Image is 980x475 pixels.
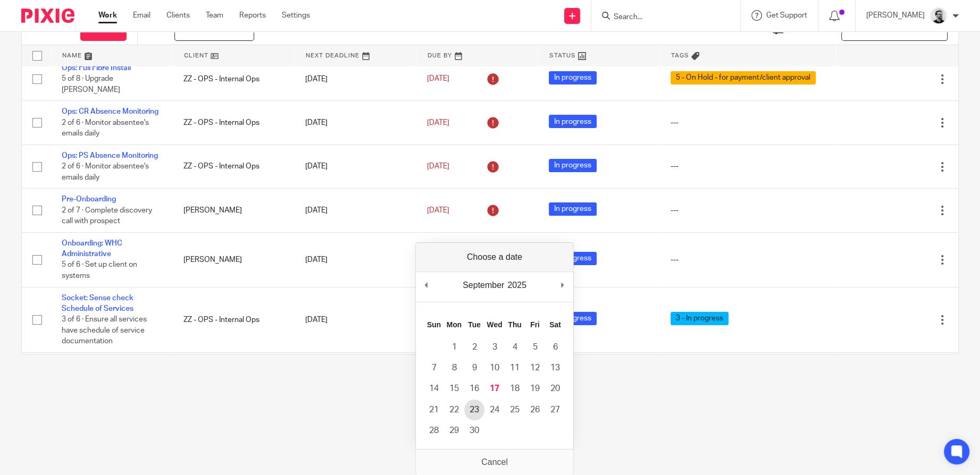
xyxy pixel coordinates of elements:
button: 3 [484,337,505,358]
button: 23 [464,400,484,420]
a: Work [98,10,117,21]
a: Settings [282,10,310,21]
span: Get Support [766,12,807,19]
button: 22 [444,400,464,420]
button: 10 [484,358,505,378]
td: ZZ - OPS - Internal Ops [173,287,295,352]
span: 2 of 7 · Complete discovery call with prospect [62,207,152,225]
div: --- [671,205,826,216]
button: 27 [545,400,565,420]
a: Socket: Sense check Schedule of Services [62,294,133,312]
span: (20) [55,24,70,33]
button: 1 [444,337,464,358]
button: 20 [545,378,565,399]
a: Email [133,10,150,21]
td: [DATE] [295,189,416,232]
button: 26 [525,400,545,420]
button: 24 [484,400,505,420]
button: 17 [484,378,505,399]
button: 15 [444,378,464,399]
span: [DATE] [427,75,449,83]
a: Ops: CR Absence Monitoring [62,108,158,115]
a: Ops: Full Fibre Install [62,64,131,72]
span: [DATE] [427,119,449,126]
div: September [461,277,506,293]
button: 18 [505,378,525,399]
button: 11 [505,358,525,378]
a: Pre-Onboarding [62,196,116,203]
div: --- [671,161,826,172]
abbr: Friday [530,320,540,329]
a: Reports [239,10,266,21]
button: 19 [525,378,545,399]
button: 8 [444,358,464,378]
span: In progress [549,159,597,172]
a: Team [206,10,223,21]
span: [DATE] [427,163,449,170]
button: 16 [464,378,484,399]
div: 2025 [506,277,528,293]
td: [DATE] [295,352,416,396]
button: 9 [464,358,484,378]
button: 13 [545,358,565,378]
td: [DATE] [295,145,416,188]
td: [PERSON_NAME] [173,232,295,287]
td: ZZ - OPS - Internal Ops [173,145,295,188]
span: In progress [549,202,597,216]
td: ZZ - OPS - Internal Ops [173,57,295,100]
td: [DATE] [295,232,416,287]
input: Search [613,13,708,22]
span: All [183,26,191,33]
button: 5 [525,337,545,358]
a: Ops: PS Absence Monitoring [62,152,158,159]
button: 21 [424,400,444,420]
span: Tags [671,53,689,58]
button: 29 [444,420,464,441]
img: Pixie [21,9,74,23]
td: [PERSON_NAME] [173,189,295,232]
td: [DATE] [295,57,416,100]
div: --- [671,117,826,128]
span: In progress [549,71,597,84]
td: ZZ - OPS - Internal Ops [173,352,295,396]
span: 2 of 6 · Monitor absentee's emails daily [62,119,149,138]
button: 14 [424,378,444,399]
button: 25 [505,400,525,420]
span: 3 - In progress [671,312,728,325]
abbr: Saturday [549,320,561,329]
img: Jack_2025.jpg [930,7,947,24]
abbr: Tuesday [468,320,481,329]
button: 12 [525,358,545,378]
button: 4 [505,337,525,358]
td: [DATE] [295,287,416,352]
button: Next Month [557,277,568,293]
abbr: Wednesday [487,320,502,329]
span: In progress [549,115,597,128]
button: 6 [545,337,565,358]
div: --- [671,255,826,265]
button: Previous Month [421,277,432,293]
button: 30 [464,420,484,441]
td: ZZ - OPS - Internal Ops [173,101,295,145]
span: 5 of 8 · Upgrade [PERSON_NAME] [62,75,120,94]
p: [PERSON_NAME] [866,10,925,21]
span: 5 - On Hold - for payment/client approval [671,71,816,84]
td: [DATE] [295,101,416,145]
abbr: Monday [447,320,462,329]
a: Clients [166,10,190,21]
a: Onboarding: WHC Administrative [62,240,122,258]
button: 28 [424,420,444,441]
button: 2 [464,337,484,358]
abbr: Thursday [508,320,521,329]
span: 3 of 6 · Ensure all services have schedule of service documentation [62,316,147,345]
span: 2 of 6 · Monitor absentee's emails daily [62,163,149,181]
abbr: Sunday [427,320,441,329]
span: 5 of 6 · Set up client on systems [62,261,137,280]
button: 7 [424,358,444,378]
span: [DATE] [427,207,449,214]
span: Select saved view [850,26,909,33]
